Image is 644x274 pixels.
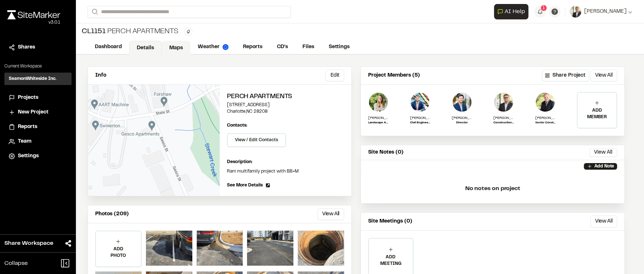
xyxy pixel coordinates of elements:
a: Team [9,138,67,146]
a: Details [129,41,162,55]
p: ADD MEMBER [578,107,616,120]
p: Description: [227,159,344,165]
span: Projects [18,94,38,102]
span: Settings [18,152,39,160]
h2: Perch Apartments [227,92,344,102]
div: Perch Apartments [82,26,178,37]
a: Dashboard [88,40,129,54]
p: Photos (209) [95,210,129,218]
span: Shares [18,43,35,51]
p: Project Members (5) [368,72,420,80]
p: [PERSON_NAME] [493,115,514,121]
p: Info [95,72,106,80]
p: Add Note [594,163,614,170]
button: Edit [325,70,344,81]
p: Site Notes (0) [368,148,404,157]
p: No notes on project [367,177,618,200]
a: Maps [162,41,190,55]
a: CD's [270,40,295,54]
img: Jim Donahoe [535,92,555,112]
a: Settings [321,40,357,54]
a: Projects [9,94,67,102]
a: New Project [9,108,67,116]
p: ADD MEETING [369,254,413,267]
p: Senior Construction Administration Project Manager [535,121,555,125]
span: See More Details [227,182,263,189]
button: View All [590,216,617,227]
button: Edit Tags [184,28,192,36]
img: Colin Brown [493,92,514,112]
span: New Project [18,108,49,116]
p: [PERSON_NAME] [410,115,430,121]
button: Open AI Assistant [494,4,528,19]
button: 1 [534,6,546,18]
img: User [570,6,581,18]
p: Director [452,121,472,125]
img: Megan Schoonmaker [368,92,389,112]
span: CL1151 [82,26,106,37]
button: View All [590,70,617,81]
img: Taylor Critcher [452,92,472,112]
p: [STREET_ADDRESS] [227,102,344,108]
span: Team [18,138,31,146]
p: [PERSON_NAME] [452,115,472,121]
a: Shares [9,43,67,51]
p: Site Meetings (0) [368,217,412,225]
a: Weather [190,40,236,54]
button: Search [88,6,101,18]
p: Civil Engineering Team Leader [410,121,430,125]
div: Oh geez...please don't... [7,19,60,26]
span: Collapse [4,259,28,268]
a: Settings [9,152,67,160]
p: [PERSON_NAME] [535,115,555,121]
span: Share Workspace [4,239,53,248]
div: Open AI Assistant [494,4,531,19]
p: Contacts: [227,122,247,129]
p: ADD PHOTO [96,246,141,259]
p: Ram multifamily project with BB+M [227,168,344,175]
p: Current Workspace [4,63,72,70]
button: View All [589,148,617,157]
p: Construction Admin Field Representative II [493,121,514,125]
p: Landscape Architecture Project Manager [368,121,389,125]
span: [PERSON_NAME] [584,8,626,16]
img: rebrand.png [7,10,60,19]
a: Reports [9,123,67,131]
p: Charlotte , NC 28208 [227,108,344,115]
h3: SeamonWhiteside Inc. [9,76,57,82]
button: View / Edit Contacts [227,133,286,147]
button: View All [317,208,344,220]
p: [PERSON_NAME] [368,115,389,121]
button: Share Project [542,70,589,81]
img: Trey Little [410,92,430,112]
a: Files [295,40,321,54]
span: Reports [18,123,37,131]
img: precipai.png [223,44,228,50]
span: 1 [543,5,545,11]
a: Reports [236,40,270,54]
span: AI Help [505,7,525,16]
button: [PERSON_NAME] [570,6,632,18]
